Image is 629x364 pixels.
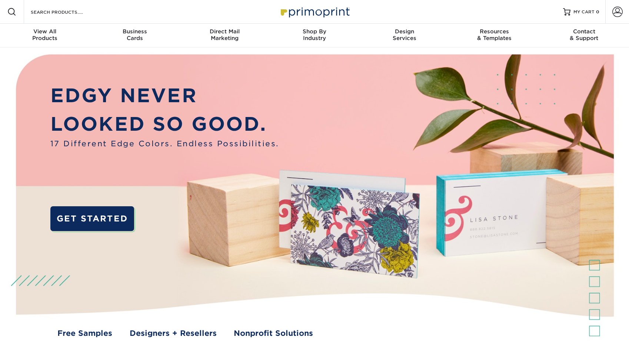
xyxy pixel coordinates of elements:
a: Free Samples [57,328,112,339]
p: LOOKED SO GOOD. [50,110,279,138]
a: Shop ByIndustry [270,24,360,47]
span: Shop By [270,28,360,35]
img: Primoprint [277,4,352,20]
span: MY CART [573,9,595,15]
span: Direct Mail [180,28,270,35]
input: SEARCH PRODUCTS..... [30,7,102,16]
span: Design [359,28,449,35]
span: 17 Different Edge Colors. Endless Possibilities. [50,138,279,150]
a: Contact& Support [539,24,629,47]
p: EDGY NEVER [50,81,279,110]
span: Business [90,28,180,35]
a: Nonprofit Solutions [234,328,313,339]
div: Industry [270,28,360,41]
span: Contact [539,28,629,35]
div: Services [359,28,449,41]
a: Resources& Templates [449,24,539,47]
div: & Support [539,28,629,41]
span: 0 [596,9,599,14]
span: Resources [449,28,539,35]
div: Marketing [180,28,270,41]
a: BusinessCards [90,24,180,47]
div: & Templates [449,28,539,41]
div: Cards [90,28,180,41]
a: Designers + Resellers [130,328,217,339]
a: Direct MailMarketing [180,24,270,47]
a: GET STARTED [50,206,134,231]
a: DesignServices [359,24,449,47]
